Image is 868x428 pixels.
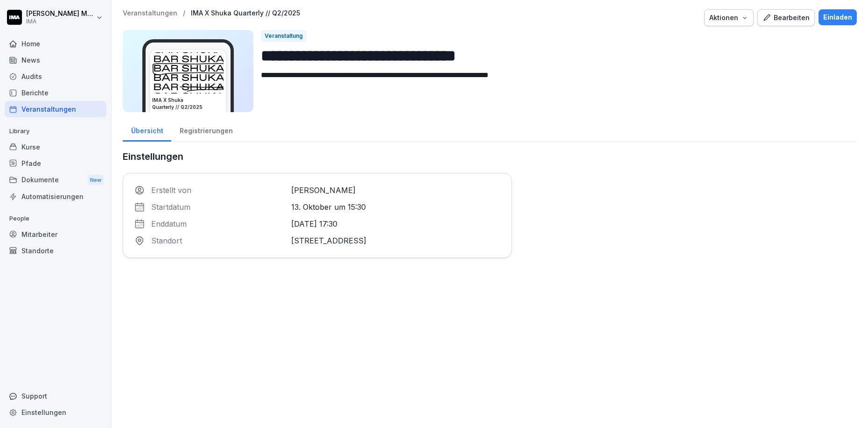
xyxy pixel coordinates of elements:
[757,9,815,26] button: Bearbeiten
[5,101,106,117] a: Veranstaltungen
[823,12,852,22] div: Einladen
[763,13,810,23] div: Bearbeiten
[183,9,185,17] p: /
[123,118,171,142] a: Übersicht
[88,175,104,185] div: New
[5,139,106,155] a: Kurse
[5,85,106,101] a: Berichte
[26,18,94,25] p: IMA
[5,226,106,243] a: Mitarbeiter
[709,13,749,23] div: Aktionen
[5,171,106,189] div: Dokumente
[5,388,106,404] div: Support
[171,118,241,142] a: Registrierungen
[5,36,106,52] a: Home
[5,124,106,139] p: Library
[291,218,501,229] p: [DATE] 17:30
[151,235,286,246] p: Standort
[151,218,286,229] p: Enddatum
[5,52,106,68] a: News
[123,9,177,17] a: Veranstaltungen
[291,201,501,213] p: 13. Oktober um 15:30
[5,188,106,205] a: Automatisierungen
[191,9,300,17] a: IMA X Shuka Quarterly // Q2/2025
[5,211,106,226] p: People
[5,404,106,421] a: Einstellungen
[5,171,106,189] a: DokumenteNew
[291,185,501,196] p: [PERSON_NAME]
[291,235,501,246] p: [STREET_ADDRESS]
[704,9,754,26] button: Aktionen
[5,243,106,259] a: Standorte
[26,10,94,18] p: [PERSON_NAME] Milanovska
[5,155,106,171] a: Pfade
[151,185,286,196] p: Erstellt von
[5,68,106,85] a: Audits
[819,9,857,25] button: Einladen
[123,150,512,164] p: Einstellungen
[152,97,224,111] h3: IMA X Shuka Quarterly // Q2/2025
[261,30,307,42] div: Veranstaltung
[151,201,286,213] p: Startdatum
